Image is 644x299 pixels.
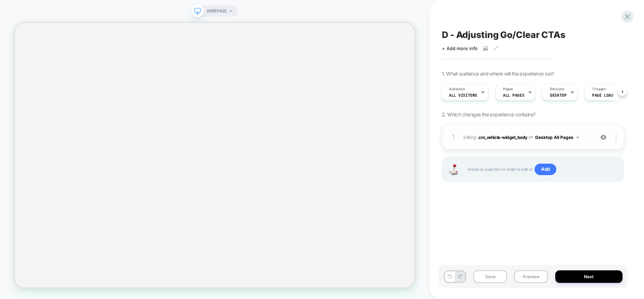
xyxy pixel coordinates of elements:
[514,270,548,283] button: Preview
[592,87,606,92] span: Trigger
[550,87,564,92] span: Devices
[535,164,556,175] span: Add
[442,45,478,51] span: + Add more info
[449,93,477,98] span: All Visitors
[463,133,590,142] span: Editing :
[503,87,513,92] span: Pages
[550,93,566,98] span: DESKTOP
[592,93,613,98] span: Page Load
[503,93,524,98] span: ALL PAGES
[600,134,606,140] img: crossed eye
[450,131,457,144] div: 1
[442,71,554,77] span: 1. What audience and where will the experience run?
[442,29,565,40] span: D - Adjusting Go/Clear CTAs
[528,133,533,141] span: on
[442,111,535,117] span: 2. Which changes the experience contains?
[207,5,227,17] span: HOMEPAGE
[478,134,527,140] span: .cm_vehicle-widget_body
[535,133,579,142] button: Desktop All Pages
[473,270,507,283] button: Save
[468,164,616,175] span: Hover on a section in order to edit or
[446,164,460,175] img: Joystick
[449,87,465,92] span: Audience
[615,133,617,141] img: close
[576,136,579,138] img: down arrow
[555,270,623,283] button: Next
